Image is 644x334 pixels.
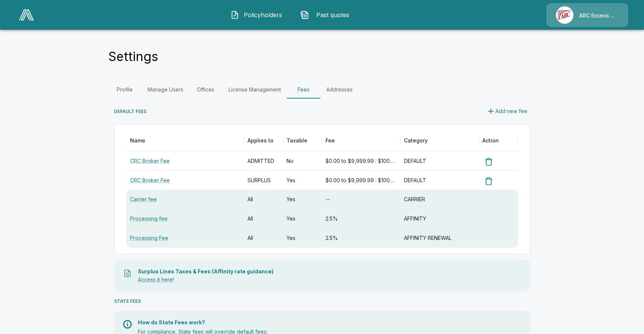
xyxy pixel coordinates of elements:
a: License Management [223,81,287,99]
img: Info Icon [123,320,132,329]
h6: DEFAULT FEES [114,107,146,115]
p: Surplus Lines Taxes & Fees (Affinity rate guidance) [138,269,521,274]
div: All [244,228,283,248]
div: ADMITTED [244,151,283,170]
img: Delete [484,177,493,186]
div: Name [130,137,145,144]
div: CARRIER [400,190,479,209]
div: No [283,151,322,170]
div: DEFAULT [400,170,479,190]
div: AFFINITY [400,209,479,228]
a: Processing Fee [130,235,168,241]
div: Yes [283,170,322,190]
img: Agency Icon [556,6,573,24]
img: Policyholders Icon [230,10,239,19]
span: Policyholders [242,10,283,19]
a: Processing fee [130,215,168,222]
div: Settings Tabs [108,81,536,99]
a: Manage Users [142,81,189,99]
img: Taxes File Icon [123,269,132,278]
img: Past quotes Icon [300,10,309,19]
a: CRC Broker Fee [130,177,170,183]
p: ARC Excess & Surplus [579,12,619,19]
p: How do State Fees work? [138,320,521,325]
a: Profile [108,81,142,99]
a: Fees [287,81,320,99]
button: Past quotes IconPast quotes [295,5,359,25]
div: Yes [283,190,322,209]
div: All [244,190,283,209]
div: Action [482,137,499,144]
div: All [244,209,283,228]
a: Access it here! [138,276,174,283]
div: Taxable [287,137,307,144]
a: CRC Broker Fee [130,158,170,164]
div: DEFAULT [400,151,479,170]
button: Policyholders IconPolicyholders [225,5,289,25]
h6: STATE FEES [114,297,141,305]
div: $0.00 to $9,999.99 : $100.00, $10,000.00 to $24,999.99 : $250.00, $25,000.00 to $100,000,000.00 :... [322,151,400,170]
div: Yes [283,228,322,248]
div: Fee [326,137,335,144]
div: Applies to [247,137,274,144]
div: 2.5% [322,209,400,228]
div: Yes [283,209,322,228]
div: -- [322,190,400,209]
div: 2.5% [322,228,400,248]
div: AFFINITY RENEWAL [400,228,479,248]
a: Addresses [320,81,359,99]
a: Offices [189,81,223,99]
span: Past quotes [312,10,353,19]
div: Category [404,137,428,144]
div: SURPLUS [244,170,283,190]
img: Delete [484,157,493,166]
a: Agency IconARC Excess & Surplus [547,3,628,27]
img: AA Logo [19,9,34,20]
a: Carrier fee [130,196,157,202]
div: $0.00 to $9,999.99 : $100.00, $10,000.00 to $24,999.99 : $250.00, $25,000.00 to $100,000,000.00 :... [322,170,400,190]
button: Add new fee [483,105,530,118]
h4: Settings [108,49,158,64]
